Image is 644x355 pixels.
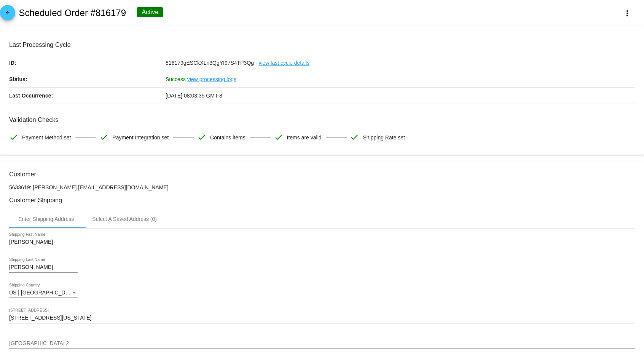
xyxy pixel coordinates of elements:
[9,55,166,71] p: ID:
[9,116,635,123] h3: Validation Checks
[274,133,283,142] mat-icon: check
[18,216,74,222] div: Enter Shipping Address
[3,10,12,19] mat-icon: arrow_back
[197,133,206,142] mat-icon: check
[9,239,78,245] input: Shipping First Name
[9,184,635,190] p: 5633619: [PERSON_NAME] [EMAIL_ADDRESS][DOMAIN_NAME]
[210,130,245,146] span: Contains items
[9,71,166,87] p: Status:
[166,60,257,66] span: 816179gESCkXLn3QgYI97S4TP3Qg -
[166,76,186,82] span: Success
[9,171,635,178] h3: Customer
[9,264,78,270] input: Shipping Last Name
[9,315,635,321] input: Shipping Street 1
[137,7,163,17] div: Active
[363,130,405,146] span: Shipping Rate set
[112,130,169,146] span: Payment Integration set
[19,8,126,18] h2: Scheduled Order #816179
[99,133,108,142] mat-icon: check
[9,197,635,204] h3: Customer Shipping
[623,9,632,18] mat-icon: more_vert
[9,290,78,296] mat-select: Shipping Country
[92,216,157,222] div: Select A Saved Address (0)
[9,88,166,104] p: Last Occurrence:
[9,133,18,142] mat-icon: check
[9,41,635,48] h3: Last Processing Cycle
[166,93,222,99] span: [DATE] 08:03:35 GMT-8
[350,133,359,142] mat-icon: check
[287,130,322,146] span: Items are valid
[9,289,77,296] span: US | [GEOGRAPHIC_DATA]
[22,130,71,146] span: Payment Method set
[187,71,236,87] a: view processing logs
[9,341,635,347] input: Shipping Street 2
[258,55,309,71] a: view last cycle details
